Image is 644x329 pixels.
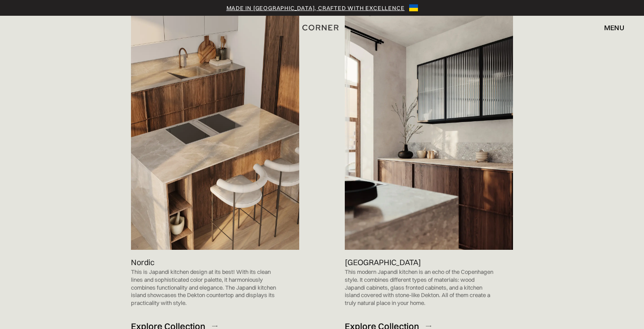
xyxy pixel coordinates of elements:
div: menu [595,20,624,35]
p: This modern Japandi kitchen is an echo of the Copenhagen style. It combines different types of ma... [345,268,495,307]
a: Made in [GEOGRAPHIC_DATA], crafted with excellence [226,3,405,12]
p: Nordic [131,256,155,268]
p: [GEOGRAPHIC_DATA] [345,256,421,268]
div: menu [604,24,624,31]
p: This is Japandi kitchen design at its best! With its clean lines and sophisticated color palette,... [131,268,282,307]
a: home [297,22,347,33]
